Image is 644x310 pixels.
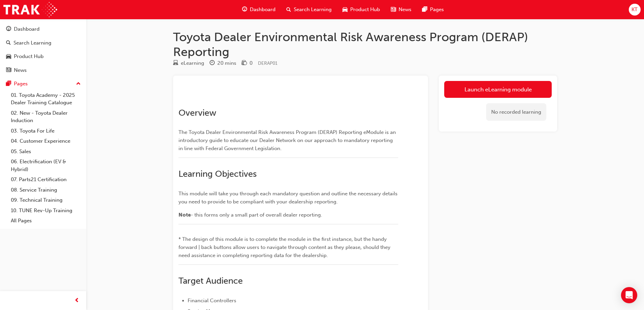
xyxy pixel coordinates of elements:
[3,23,84,35] a: Dashboard
[173,59,204,67] div: Type
[210,60,215,66] span: clock-icon
[173,30,557,59] h1: Toyota Dealer Environmental Risk Awareness Program (DERAP) Reporting
[8,90,84,108] a: 01. Toyota Academy - 2025 Dealer Training Catalogue
[14,25,40,33] div: Dashboard
[417,3,449,17] a: pages-iconPages
[6,81,11,87] span: pages-icon
[8,157,84,174] a: 06. Electrification (EV & Hybrid)
[385,3,417,17] a: news-iconNews
[3,50,84,63] a: Product Hub
[8,146,84,157] a: 05. Sales
[629,4,641,16] button: KT
[8,216,84,226] a: All Pages
[391,5,396,14] span: news-icon
[8,185,84,195] a: 08. Service Training
[188,298,236,304] span: Financial Controllers
[621,287,637,303] div: Open Intercom Messenger
[444,81,552,98] a: Launch eLearning module
[210,59,236,67] div: Duration
[237,3,281,17] a: guage-iconDashboard
[178,108,216,118] span: Overview
[6,26,11,32] span: guage-icon
[6,54,11,60] span: car-icon
[178,236,392,258] span: * The design of this module is to complete the module in the first instance, but the handy forwar...
[8,126,84,136] a: 03. Toyota For Life
[242,59,253,67] div: Price
[6,67,11,74] span: news-icon
[3,2,57,17] img: Trak
[486,103,546,121] div: No recorded learning
[249,59,253,67] div: 0
[8,108,84,126] a: 02. New - Toyota Dealer Induction
[430,6,444,13] span: Pages
[281,3,337,17] a: search-iconSearch Learning
[14,39,51,47] div: Search Learning
[178,276,243,286] span: Target Audience
[3,64,84,77] a: News
[250,6,276,13] span: Dashboard
[6,40,11,46] span: search-icon
[242,60,247,66] span: money-icon
[3,37,84,49] a: Search Learning
[631,6,638,13] span: KT
[14,80,28,88] div: Pages
[8,136,84,146] a: 04. Customer Experience
[8,195,84,205] a: 09. Technical Training
[286,5,291,14] span: search-icon
[173,60,178,66] span: learningResourceType_ELEARNING-icon
[191,212,322,218] span: - this forms only a small part of overall dealer reporting.
[337,3,385,17] a: car-iconProduct Hub
[8,205,84,216] a: 10. TUNE Rev-Up Training
[178,129,397,151] span: The Toyota Dealer Environmental Risk Awareness Program (DERAP) Reporting eModule is an introducto...
[14,53,44,60] div: Product Hub
[14,66,27,74] div: News
[294,6,332,13] span: Search Learning
[422,5,427,14] span: pages-icon
[258,60,278,66] span: Learning resource code
[181,59,204,67] div: eLearning
[178,212,191,218] span: Note
[3,78,84,90] button: Pages
[76,80,81,88] span: up-icon
[399,6,411,13] span: News
[242,5,247,14] span: guage-icon
[350,6,380,13] span: Product Hub
[8,174,84,185] a: 07. Parts21 Certification
[178,191,399,205] span: This module will take you through each mandatory question and outline the necessary details you n...
[3,22,84,78] button: DashboardSearch LearningProduct HubNews
[342,5,348,14] span: car-icon
[217,59,236,67] div: 20 mins
[178,169,257,179] span: Learning Objectives
[74,297,79,305] span: prev-icon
